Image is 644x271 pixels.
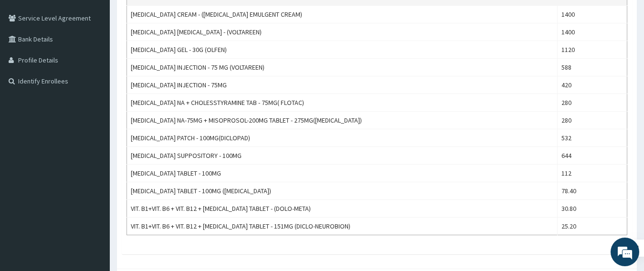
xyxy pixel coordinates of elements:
td: [MEDICAL_DATA] [MEDICAL_DATA] - (VOLTAREEN) [127,23,558,41]
img: d_794563401_company_1708531726252_794563401 [18,48,39,72]
td: 644 [558,147,627,165]
span: We're online! [55,77,132,174]
td: [MEDICAL_DATA] NA + CHOLESSTYRAMINE TAB - 75MG( FLOTAC) [127,94,558,112]
td: VIT. B1+VIT. B6 + VIT. B12 + [MEDICAL_DATA] TABLET - (DOLO-META) [127,200,558,218]
td: 1400 [558,23,627,41]
td: [MEDICAL_DATA] NA-75MG + MISOPROSOL-200MG TABLET - 275MG([MEDICAL_DATA]) [127,112,558,129]
td: 1400 [558,6,627,23]
td: [MEDICAL_DATA] GEL - 30G (OLFEN) [127,41,558,59]
td: 280 [558,94,627,112]
div: Chat with us now [50,53,160,66]
td: 78.40 [558,182,627,200]
td: [MEDICAL_DATA] CREAM - ([MEDICAL_DATA] EMULGENT CREAM) [127,6,558,23]
td: 532 [558,129,627,147]
div: Minimize live chat window [157,5,179,28]
td: [MEDICAL_DATA] INJECTION - 75MG [127,76,558,94]
td: [MEDICAL_DATA] PATCH - 100MG(DICLOPAD) [127,129,558,147]
td: 420 [558,76,627,94]
td: 25.20 [558,218,627,235]
td: 112 [558,165,627,182]
td: 588 [558,59,627,76]
td: VIT. B1+VIT. B6 + VIT. B12 + [MEDICAL_DATA] TABLET - 151MG (DICLO-NEUROBION) [127,218,558,235]
td: 280 [558,112,627,129]
td: [MEDICAL_DATA] TABLET - 100MG ([MEDICAL_DATA]) [127,182,558,200]
textarea: Type your message and hit 'Enter' [5,175,182,208]
td: 30.80 [558,200,627,218]
td: 1120 [558,41,627,59]
td: [MEDICAL_DATA] INJECTION - 75 MG (VOLTAREEN) [127,59,558,76]
td: [MEDICAL_DATA] TABLET - 100MG [127,165,558,182]
td: [MEDICAL_DATA] SUPPOSITORY - 100MG [127,147,558,165]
